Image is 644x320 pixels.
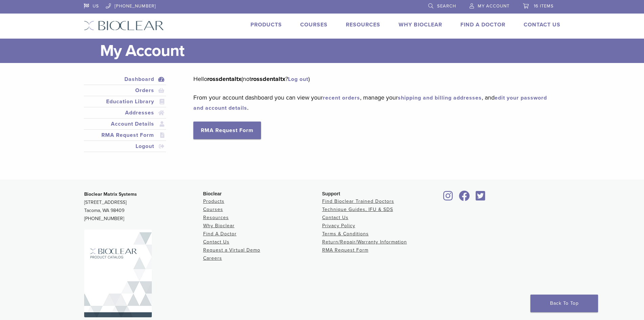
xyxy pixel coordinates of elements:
[84,74,166,160] nav: Account pages
[85,109,165,117] a: Addresses
[530,295,598,312] a: Back To Top
[203,239,230,245] a: Contact Us
[85,120,165,128] a: Account Details
[478,3,509,9] span: My Account
[85,142,165,150] a: Logout
[441,195,455,201] a: Bioclear
[460,21,505,28] a: Find A Doctor
[203,198,224,204] a: Products
[84,21,164,30] img: Bioclear
[207,75,241,83] strong: rossdentaltx
[322,247,368,253] a: RMA Request Form
[437,3,456,9] span: Search
[322,215,349,220] a: Contact Us
[457,195,472,201] a: Bioclear
[322,223,355,229] a: Privacy Policy
[193,122,261,139] a: RMA Request Form
[84,190,203,223] p: [STREET_ADDRESS] Tacoma, WA 98409 [PHONE_NUMBER]
[203,191,222,196] span: Bioclear
[84,230,152,317] img: Bioclear
[203,255,222,261] a: Careers
[251,21,282,28] a: Products
[84,191,137,197] strong: Bioclear Matrix Systems
[288,76,308,83] a: Log out
[322,239,407,245] a: Return/Repair/Warranty Information
[203,207,223,212] a: Courses
[398,94,482,101] a: shipping and billing addresses
[85,75,165,83] a: Dashboard
[399,21,442,28] a: Why Bioclear
[203,215,229,220] a: Resources
[85,131,165,139] a: RMA Request Form
[322,198,394,204] a: Find Bioclear Trained Doctors
[323,94,360,101] a: recent orders
[474,195,488,201] a: Bioclear
[203,231,237,237] a: Find A Doctor
[322,231,369,237] a: Terms & Conditions
[300,21,328,28] a: Courses
[85,86,165,94] a: Orders
[534,3,554,9] span: 16 items
[203,223,235,229] a: Why Bioclear
[100,39,560,63] h1: My Account
[193,92,550,113] p: From your account dashboard you can view your , manage your , and .
[524,21,560,28] a: Contact Us
[322,191,340,196] span: Support
[193,74,550,84] p: Hello (not ? )
[346,21,380,28] a: Resources
[251,75,285,83] strong: rossdentaltx
[203,247,260,253] a: Request a Virtual Demo
[322,207,393,212] a: Technique Guides, IFU & SDS
[85,98,165,106] a: Education Library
